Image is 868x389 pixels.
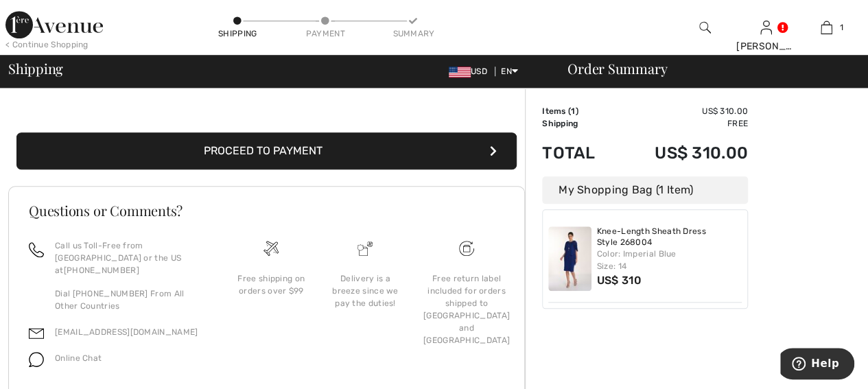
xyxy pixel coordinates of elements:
[839,21,843,34] span: 1
[305,27,346,40] div: Payment
[760,19,772,36] img: My Info
[55,239,208,276] p: Call us Toll-Free from [GEOGRAPHIC_DATA] or the US at
[542,130,617,176] td: Total
[29,326,44,341] img: email
[64,266,139,275] a: [PHONE_NUMBER]
[699,19,711,36] img: search the website
[5,38,89,51] div: < Continue Shopping
[5,11,103,38] img: 1ère Avenue
[617,105,748,117] td: US$ 310.00
[797,19,856,36] a: 1
[357,241,373,256] img: Delivery is a breeze since we pay the duties!
[551,62,860,75] div: Order Summary
[449,67,493,76] span: USD
[597,274,642,287] span: US$ 310
[780,348,854,382] iframe: Opens a widget where you can find more information
[329,272,401,309] div: Delivery is a breeze since we pay the duties!
[542,105,617,117] td: Items ( )
[217,27,258,40] div: Shipping
[29,204,504,217] h3: Questions or Comments?
[8,62,63,75] span: Shipping
[542,117,617,130] td: Shipping
[29,242,44,257] img: call
[760,21,772,34] a: Sign In
[263,241,279,256] img: Free shipping on orders over $99
[423,272,510,346] div: Free return label included for orders shipped to [GEOGRAPHIC_DATA] and [GEOGRAPHIC_DATA]
[501,67,518,76] span: EN
[16,132,517,169] button: Proceed to Payment
[459,241,474,256] img: Free shipping on orders over $99
[597,248,742,272] div: Color: Imperial Blue Size: 14
[821,19,832,36] img: My Bag
[617,130,748,176] td: US$ 310.00
[736,39,796,54] div: [PERSON_NAME]
[597,226,742,248] a: Knee-Length Sheath Dress Style 268004
[617,117,748,130] td: Free
[55,287,208,312] p: Dial [PHONE_NUMBER] From All Other Countries
[392,27,434,40] div: Summary
[55,353,102,363] span: Online Chat
[29,352,44,367] img: chat
[449,67,471,78] img: US Dollar
[571,106,575,116] span: 1
[235,272,307,297] div: Free shipping on orders over $99
[55,327,198,337] a: [EMAIL_ADDRESS][DOMAIN_NAME]
[542,176,748,204] div: My Shopping Bag (1 Item)
[548,226,591,291] img: Knee-Length Sheath Dress Style 268004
